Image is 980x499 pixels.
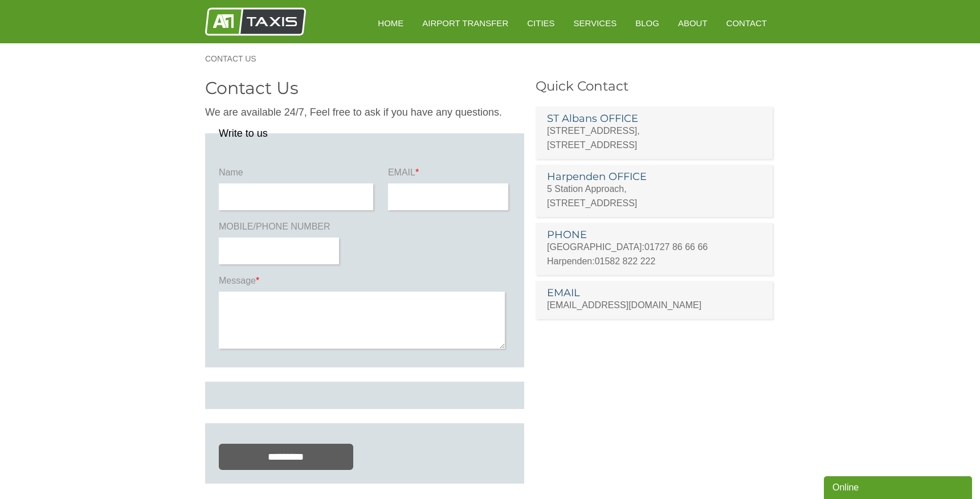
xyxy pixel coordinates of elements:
[414,9,516,37] a: Airport Transfer
[219,128,268,138] legend: Write to us
[644,242,708,252] a: 01727 86 66 66
[566,9,625,37] a: Services
[595,256,656,266] a: 01582 822 222
[547,171,761,182] h3: Harpenden OFFICE
[547,254,761,268] p: Harpenden:
[536,80,775,93] h3: Quick Contact
[205,105,524,120] p: We are available 24/7, Feel free to ask if you have any questions.
[205,7,306,36] img: A1 Taxis
[824,474,974,499] iframe: chat widget
[219,220,341,238] label: MOBILE/PHONE NUMBER
[547,300,701,310] a: [EMAIL_ADDRESS][DOMAIN_NAME]
[205,80,524,97] h2: Contact Us
[205,55,268,63] a: Contact Us
[718,9,775,37] a: Contact
[627,9,667,37] a: Blog
[670,9,716,37] a: About
[547,113,761,124] h3: ST Albans OFFICE
[547,182,761,210] p: 5 Station Approach, [STREET_ADDRESS]
[219,275,511,292] label: Message
[388,166,511,183] label: EMAIL
[547,288,761,298] h3: EMAIL
[519,9,562,37] a: Cities
[547,240,761,254] p: [GEOGRAPHIC_DATA]:
[547,124,761,152] p: [STREET_ADDRESS], [STREET_ADDRESS]
[219,166,376,183] label: Name
[370,9,411,37] a: HOME
[547,230,761,240] h3: PHONE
